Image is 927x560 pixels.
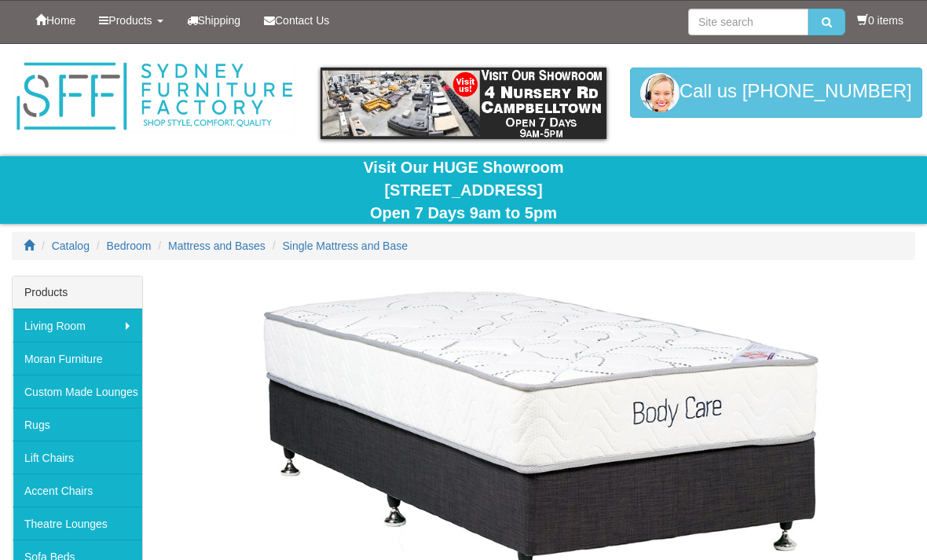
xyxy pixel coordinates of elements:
[52,240,90,252] a: Catalog
[175,1,253,40] a: Shipping
[12,60,297,134] img: Sydney Furniture Factory
[87,1,174,40] a: Products
[13,375,142,408] a: Custom Made Lounges
[24,1,87,40] a: Home
[275,14,329,27] span: Contact Us
[198,14,241,27] span: Shipping
[13,474,142,507] a: Accent Chairs
[168,240,266,252] a: Mattress and Bases
[107,240,152,252] a: Bedroom
[13,441,142,474] a: Lift Chairs
[857,13,903,28] li: 0 items
[46,14,75,27] span: Home
[321,68,606,139] img: showroom.gif
[688,9,808,35] input: Site search
[13,408,142,441] a: Rugs
[12,156,915,224] div: Visit Our HUGE Showroom [STREET_ADDRESS] Open 7 Days 9am to 5pm
[13,507,142,540] a: Theatre Lounges
[13,276,142,309] div: Products
[13,342,142,375] a: Moran Furniture
[108,14,152,27] span: Products
[252,1,341,40] a: Contact Us
[13,309,142,342] a: Living Room
[283,240,409,252] a: Single Mattress and Base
